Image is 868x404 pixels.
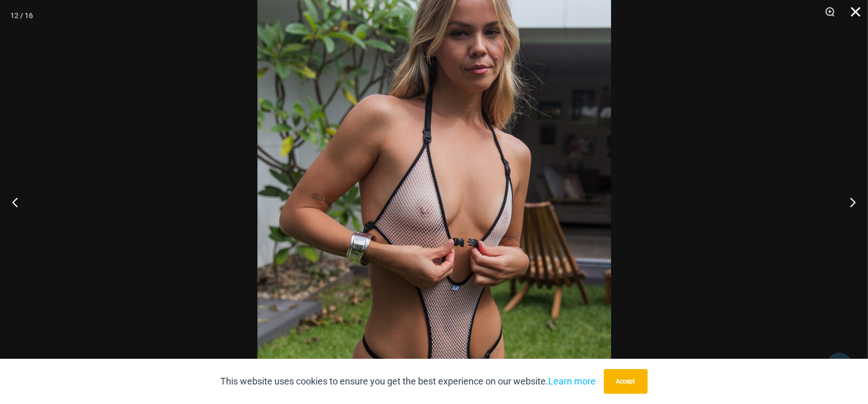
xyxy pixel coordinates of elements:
[221,374,596,389] p: This website uses cookies to ensure you get the best experience on our website.
[10,8,33,23] div: 12 / 16
[604,369,648,394] button: Accept
[829,176,868,228] button: Next
[549,376,596,387] a: Learn more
